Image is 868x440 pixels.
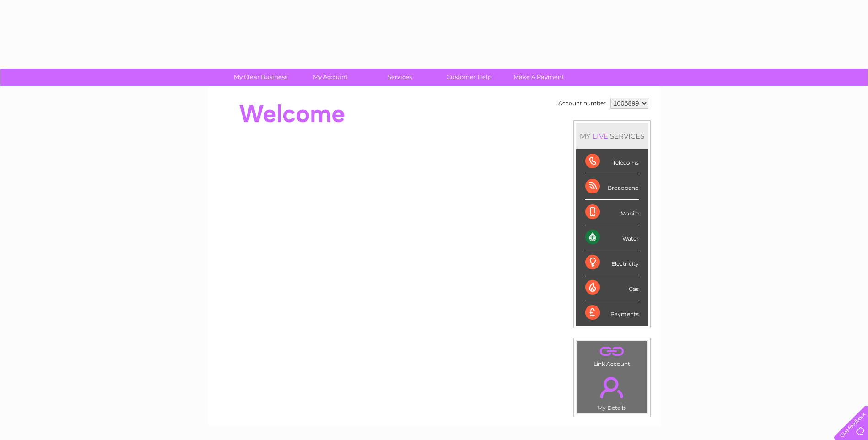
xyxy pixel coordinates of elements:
div: Payments [585,300,639,325]
div: LIVE [591,132,610,140]
a: My Account [292,69,368,86]
td: Account number [556,96,608,111]
a: . [579,371,645,403]
td: My Details [577,369,647,414]
div: Mobile [585,200,639,225]
a: . [579,343,645,360]
a: Customer Help [431,69,507,86]
div: MY SERVICES [576,123,648,149]
td: Link Account [577,341,647,370]
div: Gas [585,275,639,300]
a: Services [362,69,437,86]
div: Telecoms [585,149,639,174]
a: Make A Payment [501,69,577,86]
div: Broadband [585,174,639,199]
div: Electricity [585,250,639,275]
a: My Clear Business [223,69,298,86]
div: Water [585,225,639,250]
